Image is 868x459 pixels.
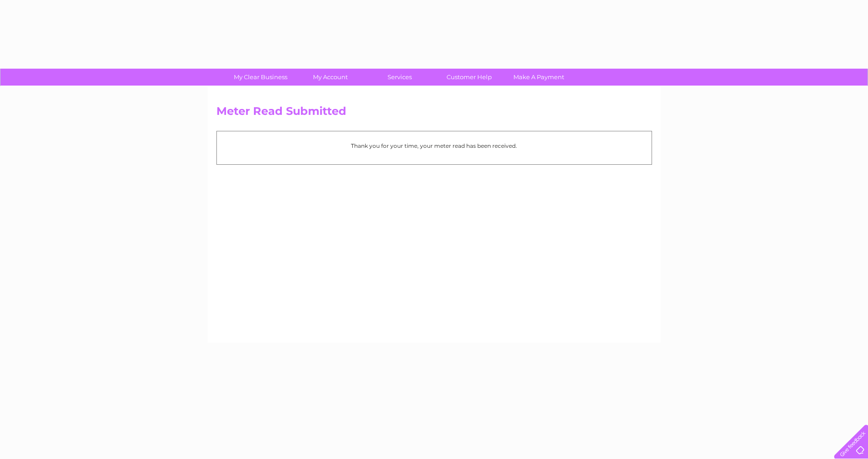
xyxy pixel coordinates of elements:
a: Make A Payment [501,69,577,86]
a: Customer Help [431,69,507,86]
p: Thank you for your time, your meter read has been received. [221,141,647,150]
a: My Account [292,69,368,86]
a: My Clear Business [223,69,298,86]
h2: Meter Read Submitted [216,105,652,122]
a: Services [362,69,437,86]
